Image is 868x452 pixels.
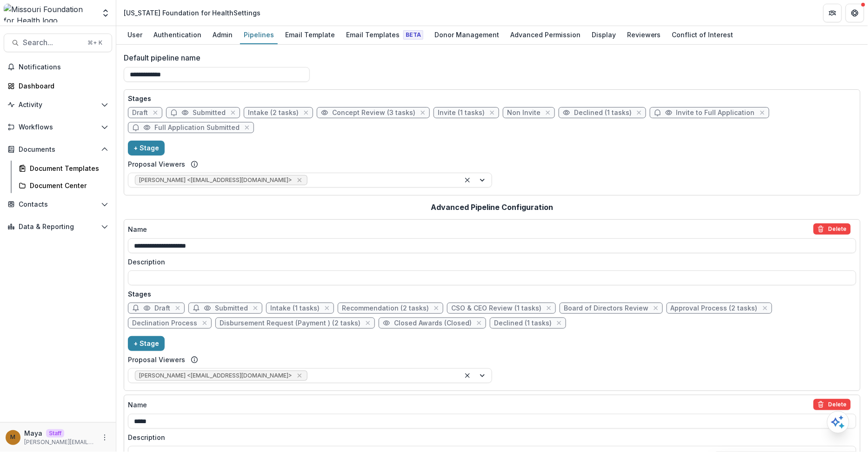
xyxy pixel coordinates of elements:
[193,109,226,117] span: Submitted
[494,319,552,327] span: Declined (1 tasks)
[431,26,503,44] a: Donor Management
[544,304,554,313] button: close
[651,304,661,313] button: close
[431,28,503,41] div: Donor Management
[99,4,112,22] button: Open entity switcher
[432,304,441,313] button: close
[128,257,851,267] label: Description
[4,219,112,234] button: Open Data & Reporting
[342,304,429,312] span: Recommendation (2 tasks)
[588,26,620,44] a: Display
[451,304,541,312] span: CSO & CEO Review (1 tasks)
[4,60,112,74] button: Notifications
[240,28,278,41] div: Pipelines
[128,432,851,442] label: Description
[487,108,497,117] button: close
[823,4,842,22] button: Partners
[200,318,209,328] button: close
[342,26,427,44] a: Email Templates Beta
[124,52,855,63] label: Default pipeline name
[240,26,278,44] a: Pipelines
[209,28,236,41] div: Admin
[128,355,185,364] label: Proposal Viewers
[124,8,260,18] div: [US_STATE] Foundation for Health Settings
[668,26,737,44] a: Conflict of Interest
[342,28,427,41] div: Email Templates
[363,318,373,328] button: close
[814,223,851,235] button: delete
[623,28,665,41] div: Reviewers
[623,26,665,44] a: Reviewers
[150,28,205,41] div: Authentication
[215,304,248,312] span: Submitted
[4,4,95,22] img: Missouri Foundation for Health logo
[19,146,97,154] span: Documents
[154,124,240,132] span: Full Application Submitted
[150,26,205,44] a: Authentication
[151,108,160,117] button: close
[86,38,104,48] div: ⌘ + K
[15,178,112,193] a: Document Center
[173,304,182,313] button: close
[242,123,252,132] button: close
[588,28,620,41] div: Display
[24,438,95,446] p: [PERSON_NAME][EMAIL_ADDRESS][DOMAIN_NAME]
[676,109,755,117] span: Invite to Full Application
[4,34,112,52] button: Search...
[543,108,553,117] button: close
[462,370,473,381] div: Clear selected options
[474,318,484,328] button: close
[228,108,238,117] button: close
[124,28,146,41] div: User
[19,201,97,209] span: Contacts
[128,141,165,155] button: + Stage
[24,428,42,438] p: Maya
[4,142,112,157] button: Open Documents
[209,26,236,44] a: Admin
[634,108,644,117] button: close
[248,109,299,117] span: Intake (2 tasks)
[19,81,105,91] div: Dashboard
[19,101,97,109] span: Activity
[827,411,849,433] button: Open AI Assistant
[507,28,584,41] div: Advanced Permission
[671,304,758,312] span: Approval Process (2 tasks)
[120,6,264,20] nav: breadcrumb
[128,336,165,351] button: + Stage
[124,26,146,44] a: User
[23,38,82,47] span: Search...
[394,319,472,327] span: Closed Awards (Closed)
[15,161,112,176] a: Document Templates
[322,304,332,313] button: close
[418,108,427,117] button: close
[19,123,97,131] span: Workflows
[332,109,415,117] span: Concept Review (3 tasks)
[11,434,16,440] div: Maya
[403,30,423,40] span: Beta
[668,28,737,41] div: Conflict of Interest
[846,4,864,22] button: Get Help
[19,63,108,71] span: Notifications
[4,197,112,212] button: Open Contacts
[132,109,148,117] span: Draft
[19,223,97,231] span: Data & Reporting
[270,304,320,312] span: Intake (1 tasks)
[281,28,339,41] div: Email Template
[128,289,856,299] p: Stages
[4,120,112,135] button: Open Workflows
[295,371,304,380] div: Remove Wendy Rohrbach <wrohrbach@mffh.org>
[154,304,170,312] span: Draft
[251,304,260,313] button: close
[139,177,292,183] span: [PERSON_NAME] <[EMAIL_ADDRESS][DOMAIN_NAME]>
[507,109,541,117] span: Non Invite
[295,175,304,185] div: Remove Wendy Rohrbach <wrohrbach@mffh.org>
[758,108,767,117] button: close
[438,109,485,117] span: Invite (1 tasks)
[128,159,185,169] label: Proposal Viewers
[30,163,105,173] div: Document Templates
[220,319,361,327] span: Disbursement Request (Payment ) (2 tasks)
[4,78,112,94] a: Dashboard
[132,319,197,327] span: Declination Process
[301,108,311,117] button: close
[507,26,584,44] a: Advanced Permission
